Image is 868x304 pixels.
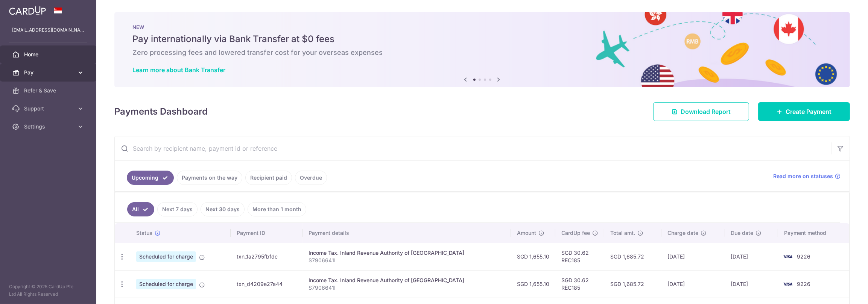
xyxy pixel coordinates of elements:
[24,87,74,94] span: Refer & Save
[24,69,74,76] span: Pay
[231,270,303,298] td: txn_d4209e27a44
[177,171,242,185] a: Payments on the way
[114,105,208,118] h4: Payments Dashboard
[295,171,327,185] a: Overdue
[115,136,832,160] input: Search by recipient name, payment id or reference
[12,26,84,34] p: [EMAIL_ADDRESS][DOMAIN_NAME]
[136,229,152,237] span: Status
[309,277,505,284] div: Income Tax. Inland Revenue Authority of [GEOGRAPHIC_DATA]
[231,223,303,243] th: Payment ID
[725,243,778,270] td: [DATE]
[511,270,555,298] td: SGD 1,655.10
[758,102,850,121] a: Create Payment
[797,253,810,260] span: 9226
[610,229,635,237] span: Total amt.
[9,6,46,15] img: CardUp
[248,202,306,216] a: More than 1 month
[773,172,833,180] span: Read more on statuses
[132,24,832,30] p: NEW
[114,12,850,87] img: Bank transfer banner
[231,243,303,270] td: txn_1a2795fbfdc
[24,105,74,112] span: Support
[667,229,698,237] span: Charge date
[780,252,795,261] img: Bank Card
[132,48,832,57] h6: Zero processing fees and lowered transfer cost for your overseas expenses
[731,229,754,237] span: Due date
[661,270,725,298] td: [DATE]
[780,280,795,289] img: Bank Card
[604,243,661,270] td: SGD 1,685.72
[778,223,849,243] th: Payment method
[555,270,604,298] td: SGD 30.62 REC185
[604,270,661,298] td: SGD 1,685.72
[245,171,292,185] a: Recipient paid
[309,257,505,264] p: S7906641I
[136,251,196,262] span: Scheduled for charge
[517,229,536,237] span: Amount
[132,33,832,45] h5: Pay internationally via Bank Transfer at $0 fees
[725,270,778,298] td: [DATE]
[661,243,725,270] td: [DATE]
[127,202,154,216] a: All
[303,223,511,243] th: Payment details
[24,51,74,58] span: Home
[24,123,74,130] span: Settings
[773,172,841,180] a: Read more on statuses
[561,229,590,237] span: CardUp fee
[201,202,245,216] a: Next 30 days
[786,107,832,116] span: Create Payment
[555,243,604,270] td: SGD 30.62 REC185
[681,107,731,116] span: Download Report
[511,243,555,270] td: SGD 1,655.10
[309,249,505,257] div: Income Tax. Inland Revenue Authority of [GEOGRAPHIC_DATA]
[653,102,749,121] a: Download Report
[309,284,505,292] p: S7906641I
[127,171,174,185] a: Upcoming
[157,202,198,216] a: Next 7 days
[132,66,225,74] a: Learn more about Bank Transfer
[797,281,810,287] span: 9226
[136,279,196,289] span: Scheduled for charge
